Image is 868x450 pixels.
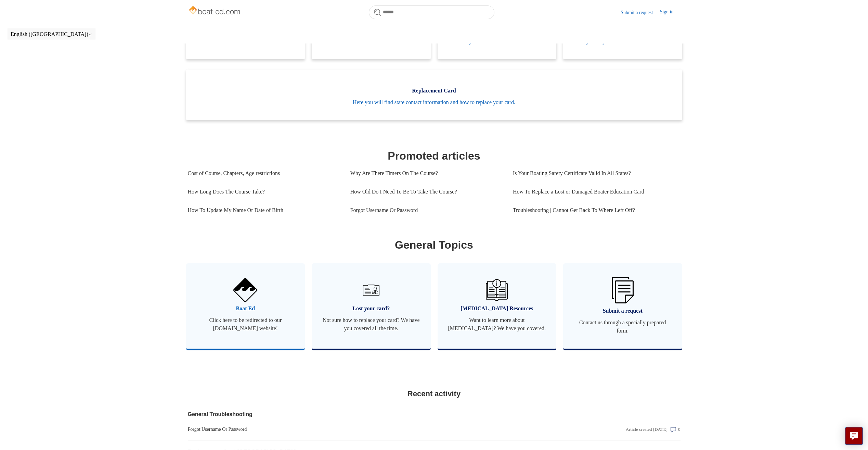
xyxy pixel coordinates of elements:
span: Not sure how to replace your card? We have you covered all the time. [322,316,420,333]
h1: Promoted articles [188,148,681,164]
a: [MEDICAL_DATA] Resources Want to learn more about [MEDICAL_DATA]? We have you covered. [438,263,557,349]
img: Boat-Ed Help Center home page [188,4,242,18]
a: How To Update My Name Or Date of Birth [188,201,340,220]
button: Live chat [845,427,863,445]
a: Submit a request [621,9,660,16]
a: Is Your Boating Safety Certificate Valid In All States? [513,164,675,183]
img: 01HZPCYW3NK71669VZTW7XY4G9 [612,277,634,303]
span: Replacement Card [196,87,672,95]
a: Sign in [660,8,680,16]
a: Lost your card? Not sure how to replace your card? We have you covered all the time. [312,263,431,349]
a: Cost of Course, Chapters, Age restrictions [188,164,340,183]
input: Search [369,5,494,19]
a: Submit a request Contact us through a specially prepared form. [563,263,682,349]
span: Here you will find state contact information and how to replace your card. [196,98,672,107]
span: Lost your card? [322,304,420,313]
div: Article created [DATE] [626,426,668,433]
a: General Troubleshooting [188,410,533,418]
img: 01HZPCYVZMCNPYXCC0DPA2R54M [486,279,508,301]
span: Want to learn more about [MEDICAL_DATA]? We have you covered. [448,316,546,333]
a: Forgot Username Or Password [188,426,533,433]
span: Boat Ed [196,304,295,313]
img: 01HZPCYVT14CG9T703FEE4SFXC [360,279,382,301]
h2: Recent activity [188,388,681,399]
span: Contact us through a specially prepared form. [573,318,672,335]
a: Replacement Card Here you will find state contact information and how to replace your card. [186,70,682,120]
h1: General Topics [188,237,681,253]
a: Boat Ed Click here to be redirected to our [DOMAIN_NAME] website! [186,263,305,349]
a: How Old Do I Need To Be To Take The Course? [350,183,503,201]
button: English ([GEOGRAPHIC_DATA]) [11,31,92,37]
a: Troubleshooting | Cannot Get Back To Where Left Off? [513,201,675,220]
img: 01HZPCYVNCVF44JPJQE4DN11EA [233,278,257,302]
span: [MEDICAL_DATA] Resources [448,304,546,313]
a: How Long Does The Course Take? [188,183,340,201]
span: Click here to be redirected to our [DOMAIN_NAME] website! [196,316,295,333]
a: Forgot Username Or Password [350,201,503,220]
a: How To Replace a Lost or Damaged Boater Education Card [513,183,675,201]
a: Why Are There Timers On The Course? [350,164,503,183]
span: Submit a request [573,307,672,315]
